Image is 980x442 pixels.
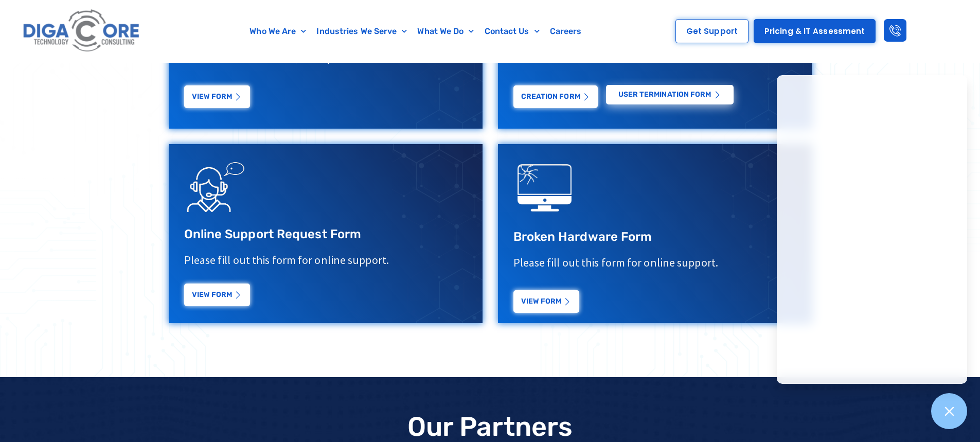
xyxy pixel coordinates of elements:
[618,91,711,98] span: USER Termination Form
[777,75,967,384] iframe: Chatgenie Messenger
[193,20,639,43] nav: Menu
[513,290,579,313] a: View Form
[412,20,479,43] a: What We Do
[244,20,311,43] a: Who We Are
[513,229,796,245] h3: Broken Hardware Form
[311,20,412,43] a: Industries We Serve
[184,85,250,108] a: View Form
[479,20,545,43] a: Contact Us
[184,154,246,216] img: Support Request Icon
[764,27,865,35] span: Pricing & IT Assessment
[513,85,598,108] a: Creation Form
[606,85,734,104] a: USER Termination Form
[545,20,587,43] a: Careers
[513,255,796,270] p: Please fill out this form for online support.
[184,286,250,308] a: View Form
[184,253,467,268] p: Please fill out this form for online support.
[675,19,749,43] a: Get Support
[184,226,467,242] h3: Online Support Request Form
[20,5,144,57] img: Digacore logo 1
[754,19,876,43] a: Pricing & IT Assessment
[513,157,575,219] img: digacore technology consulting
[686,27,738,35] span: Get Support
